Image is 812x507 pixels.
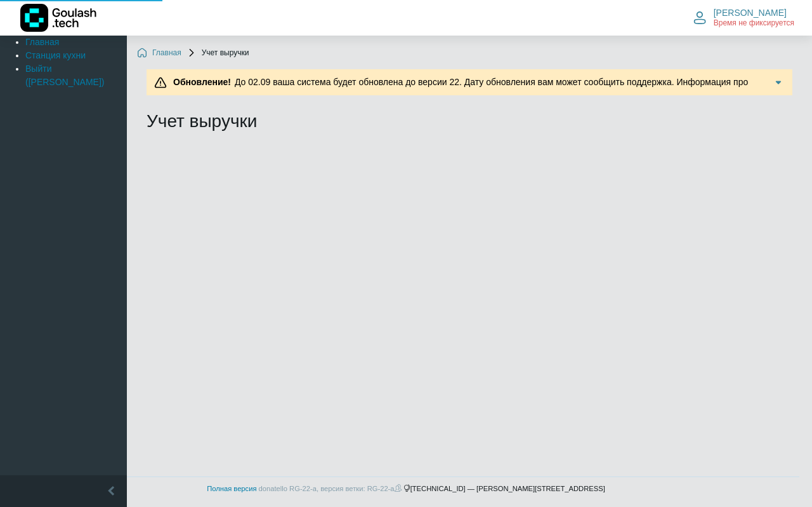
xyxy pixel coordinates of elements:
[25,64,104,87] a: Выйти ([PERSON_NAME])
[154,76,167,89] img: Предупреждение
[169,77,748,100] span: До 02.09 ваша система будет обновлена до версии 22. Дату обновления вам может сообщить поддержка....
[137,48,181,58] a: Главная
[187,48,249,58] span: Учет выручки
[13,477,799,501] footer: [TECHNICAL_ID] — [PERSON_NAME][STREET_ADDRESS]
[147,111,792,132] h2: Учет выручки
[772,76,785,89] img: Подробнее
[173,77,231,87] b: Обновление!
[207,485,256,492] a: Полная версия
[25,50,86,60] a: Станция кухни
[714,18,794,29] span: Время не фиксируется
[259,485,403,492] span: donatello RG-22-a, версия ветки: RG-22-a
[20,4,96,32] img: Логотип компании Goulash.tech
[25,37,59,47] a: Главная
[686,4,802,31] button: [PERSON_NAME] Время не фиксируется
[714,7,787,18] span: [PERSON_NAME]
